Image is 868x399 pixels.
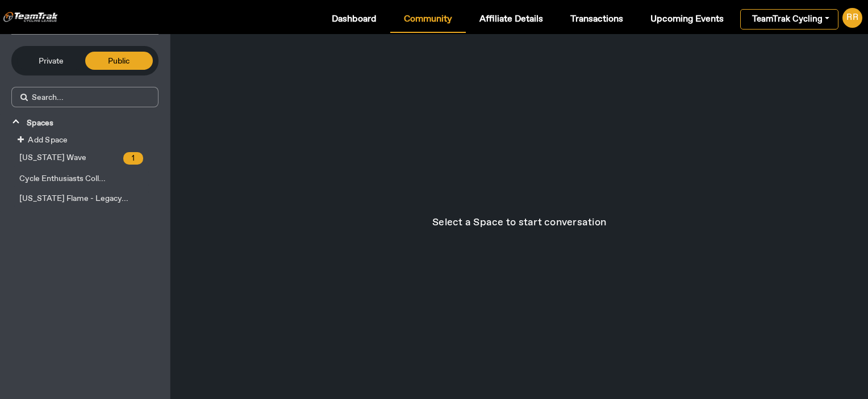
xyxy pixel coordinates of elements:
input: Search... [15,90,139,104]
span: Spaces [27,117,54,129]
button: Public [85,52,153,70]
span: Private [23,54,80,67]
span: [US_STATE] Flame - Legacy... [19,194,128,204]
span: [US_STATE] Wave [19,153,86,163]
span: 1 [123,152,143,165]
div: RR [842,8,862,28]
span: Upcoming Events [650,15,724,24]
a: TeamTrak Cycling [740,9,838,30]
button: [US_STATE] Flame - Legacy... [14,190,149,207]
span: Community [404,15,452,24]
button: Private [17,52,85,70]
button: Cycle Enthusiasts Coll... [14,170,149,187]
span: Public [91,54,148,67]
button: [US_STATE] Wave1 [14,149,149,167]
span: Transactions [570,15,623,24]
span: Add Space [28,135,68,145]
span: Cycle Enthusiasts Coll... [19,174,106,184]
span: Dashboard [332,15,377,24]
span: Affiliate Details [479,15,543,24]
